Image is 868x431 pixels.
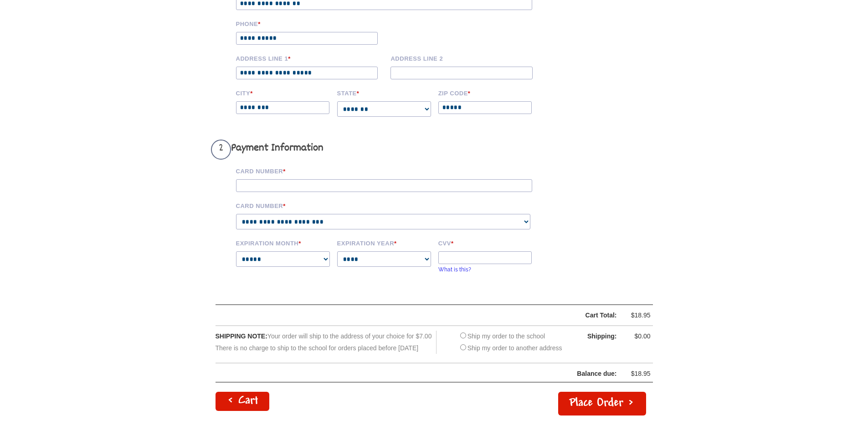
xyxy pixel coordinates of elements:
[236,166,546,175] label: Card Number
[458,331,562,353] div: Ship my order to the school Ship my order to another address
[236,201,546,209] label: Card Number
[211,140,231,160] span: 2
[236,239,331,247] label: Expiration Month
[623,310,651,321] div: $18.95
[216,332,267,340] span: SHIPPING NOTE:
[337,88,432,97] label: State
[390,54,539,62] label: Address Line 2
[236,19,385,27] label: Phone
[239,310,617,321] div: Cart Total:
[216,368,617,379] div: Balance due:
[438,266,471,273] a: What is this?
[623,368,651,379] div: $18.95
[216,331,437,353] div: Your order will ship to the address of your choice for $7.00 There is no charge to ship to the sc...
[236,88,331,97] label: City
[337,239,432,247] label: Expiration Year
[236,54,385,62] label: Address Line 1
[216,392,269,411] a: < Cart
[211,140,546,160] h3: Payment Information
[571,331,617,342] div: Shipping:
[438,88,533,97] label: Zip code
[623,331,651,342] div: $0.00
[438,239,533,247] label: CVV
[558,392,646,415] button: Place Order >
